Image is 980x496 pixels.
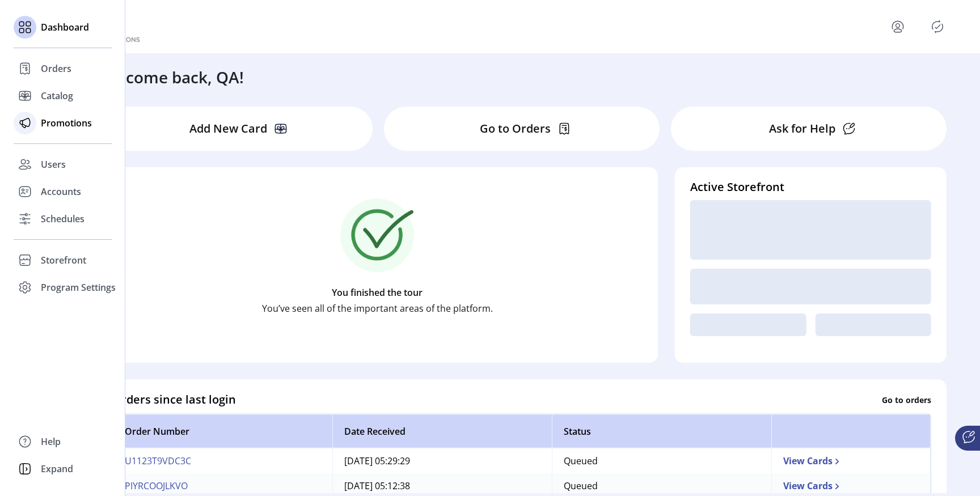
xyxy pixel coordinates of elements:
th: Status [552,414,771,448]
td: View Cards [771,448,931,473]
p: Go to orders [882,393,931,405]
span: Expand [41,462,73,476]
h3: Welcome back, QA! [98,65,244,89]
th: Order Number [113,414,332,448]
p: Add New Card [189,120,267,137]
span: Schedules [41,212,85,226]
p: You’ve seen all of the important areas of the platform. [262,302,493,315]
span: Accounts [41,185,81,198]
button: menu [889,18,907,36]
span: Users [41,158,66,171]
td: Queued [552,448,771,473]
p: You finished the tour [332,286,423,299]
th: Date Received [332,414,552,448]
h4: Active Storefront [690,179,931,196]
button: Publisher Panel [928,18,947,36]
span: Orders [41,62,71,75]
span: Dashboard [41,20,89,34]
p: Go to Orders [480,120,551,137]
h4: Orders since last login [112,391,236,408]
span: Catalog [41,89,73,103]
span: Help [41,435,61,448]
span: Program Settings [41,281,116,294]
td: [DATE] 05:29:29 [332,448,552,473]
span: Storefront [41,253,86,267]
span: Promotions [41,116,92,130]
td: U1123T9VDC3C [113,448,332,473]
p: Ask for Help [769,120,835,137]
